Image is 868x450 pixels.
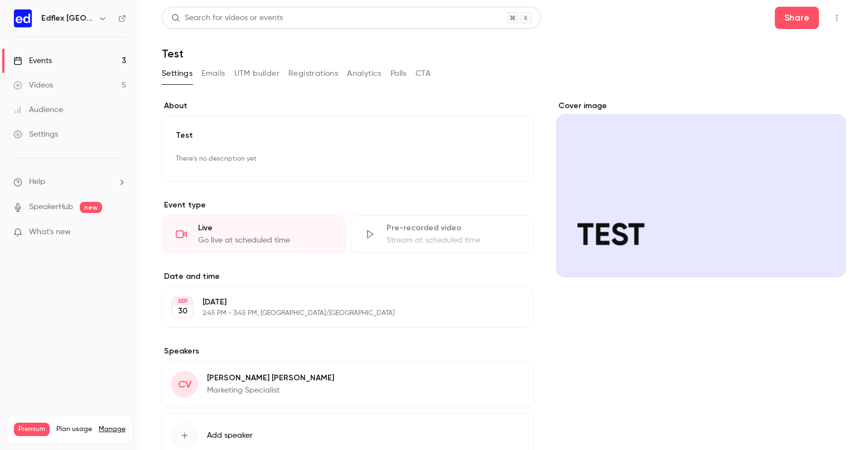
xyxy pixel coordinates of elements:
[99,425,126,434] a: Manage
[162,271,534,282] label: Date and time
[387,235,520,246] div: Stream at scheduled time
[178,377,191,392] span: CV
[198,235,332,246] div: Go live at scheduled time
[13,55,52,66] div: Events
[207,372,334,384] p: [PERSON_NAME] [PERSON_NAME]
[207,385,334,396] p: Marketing Specialist
[202,297,475,308] p: [DATE]
[387,222,520,234] div: Pre-recorded video
[162,65,192,83] button: Settings
[207,430,253,441] span: Add speaker
[29,201,73,213] a: SpeakerHub
[13,129,58,140] div: Settings
[390,65,407,83] button: Polls
[201,65,225,83] button: Emails
[13,176,126,188] li: help-dropdown-opener
[14,9,32,27] img: Edflex Italy
[29,176,45,188] span: Help
[176,150,520,168] p: There's no description yet
[162,215,346,253] div: LiveGo live at scheduled time
[347,65,382,83] button: Analytics
[162,200,534,211] p: Event type
[416,65,431,83] button: CTA
[162,47,846,60] h1: Test
[171,12,283,24] div: Search for videos or events
[29,226,71,238] span: What's new
[350,215,534,253] div: Pre-recorded videoStream at scheduled time
[176,130,520,141] p: Test
[556,100,846,112] label: Cover image
[556,100,846,277] section: Cover image
[13,80,53,91] div: Videos
[202,309,475,318] p: 2:45 PM - 3:45 PM, [GEOGRAPHIC_DATA]/[GEOGRAPHIC_DATA]
[775,7,819,29] button: Share
[288,65,338,83] button: Registrations
[162,346,534,357] label: Speakers
[178,306,187,317] p: 30
[41,13,94,24] h6: Edflex [GEOGRAPHIC_DATA]
[56,425,92,434] span: Plan usage
[113,228,126,238] iframe: Noticeable Trigger
[80,202,102,213] span: new
[234,65,279,83] button: UTM builder
[14,423,50,436] span: Premium
[172,297,192,305] div: SEP
[162,361,534,408] div: CV[PERSON_NAME] [PERSON_NAME]Marketing Specialist
[13,104,63,115] div: Audience
[162,100,534,112] label: About
[198,222,332,234] div: Live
